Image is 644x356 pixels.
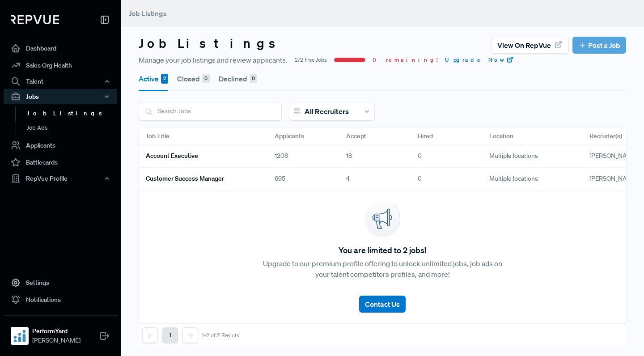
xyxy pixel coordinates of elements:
span: Contact Us [365,300,400,309]
div: 0 [202,74,210,84]
img: PerformYard [13,329,27,343]
button: Next [182,327,198,343]
span: Applicants [275,131,304,141]
a: Settings [4,274,117,291]
a: Applicants [4,137,117,154]
span: [PERSON_NAME] [589,152,638,160]
a: Account Executive [146,148,253,164]
strong: PerformYard [32,326,80,336]
button: Talent [4,74,117,89]
button: Active 2 [139,66,168,91]
span: Job Title [146,131,169,141]
div: 0 [411,145,482,168]
div: 0 [411,168,482,191]
button: Previous [142,327,158,343]
span: 2/2 Free Jobs [295,56,327,64]
input: Search Jobs [139,102,281,120]
div: 18 [339,145,411,168]
button: Closed 0 [177,66,210,91]
button: RepVue Profile [4,171,117,186]
span: Recruiter(s) [589,131,622,141]
a: Sales Org Health [4,57,117,74]
div: 4 [339,168,411,191]
span: Location [489,131,513,141]
span: Manage your job listings and review applicants. [139,55,288,65]
span: View on RepVue [497,40,551,51]
span: [PERSON_NAME] [589,174,638,182]
span: 0 remaining! [373,56,438,64]
a: Upgrade Now [445,56,514,64]
a: Notifications [4,291,117,308]
a: Job Listings [16,106,129,121]
button: Declined 0 [219,66,257,91]
a: Contact Us [359,288,406,313]
button: Jobs [4,89,117,104]
p: Upgrade to our premium profile offering to unlock unlimited jobs, job ads on your talent competit... [261,258,504,280]
h6: Account Executive [146,152,198,160]
div: 1208 [267,145,339,168]
h3: Job Listings [139,36,284,51]
span: Job Listings [129,9,167,18]
img: announcement [364,201,400,237]
span: You are limited to 2 jobs! [339,244,426,256]
div: 1-2 of 2 Results [202,332,239,339]
nav: pagination [142,327,239,343]
span: Accept [346,131,366,141]
span: [PERSON_NAME] [32,336,80,345]
a: Customer Success Manager [146,171,253,186]
img: RepVue [11,15,59,24]
span: Hired [418,131,433,141]
div: Multiple locations [482,145,582,168]
span: All Recruiters [305,107,349,116]
div: 695 [267,168,339,191]
div: 2 [161,74,168,84]
button: Contact Us [359,296,406,313]
a: PerformYardPerformYard[PERSON_NAME] [4,315,117,349]
a: Dashboard [4,40,117,57]
h6: Customer Success Manager [146,175,224,182]
button: View on RepVue [491,37,569,54]
div: 0 [250,74,257,84]
button: 1 [162,327,178,343]
div: Multiple locations [482,168,582,191]
a: Battlecards [4,154,117,171]
a: Job Ads [16,121,129,135]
